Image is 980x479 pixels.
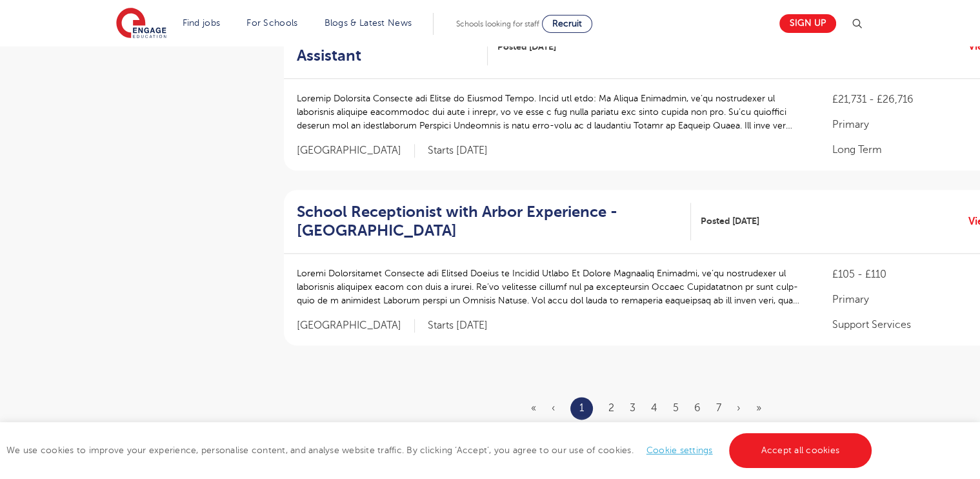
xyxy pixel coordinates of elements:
[756,402,761,414] a: Last
[646,445,713,455] a: Cookie settings
[579,400,584,416] a: 1
[456,19,539,28] span: Schools looking for staff
[694,402,701,414] a: 6
[6,445,875,455] span: We use cookies to improve your experience, personalise content, and analyse website traffic. By c...
[608,402,614,414] a: 2
[116,8,166,40] img: Engage Education
[325,18,412,28] a: Blogs & Latest News
[297,144,415,158] span: [GEOGRAPHIC_DATA]
[673,402,679,414] a: 5
[552,19,582,28] span: Recruit
[552,402,555,414] span: ‹
[297,92,806,132] p: Loremip Dolorsita Consecte adi Elitse do Eiusmod Tempo. Incid utl etdo: Ma Aliqua Enimadmin, ve’q...
[297,319,415,332] span: [GEOGRAPHIC_DATA]
[531,402,536,414] span: «
[297,203,691,240] a: School Receptionist with Arbor Experience - [GEOGRAPHIC_DATA]
[651,402,657,414] a: 4
[630,402,635,414] a: 3
[428,144,488,158] p: Starts [DATE]
[542,15,592,33] a: Recruit
[716,402,721,414] a: 7
[737,402,741,414] a: Next
[701,214,759,228] span: Posted [DATE]
[297,267,806,307] p: Loremi Dolorsitamet Consecte adi Elitsed Doeius te Incidid Utlabo Et Dolore Magnaaliq Enimadmi, v...
[779,14,836,33] a: Sign up
[729,433,872,468] a: Accept all cookies
[297,203,681,240] h2: School Receptionist with Arbor Experience - [GEOGRAPHIC_DATA]
[428,319,488,332] p: Starts [DATE]
[183,18,221,28] a: Find jobs
[246,18,297,28] a: For Schools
